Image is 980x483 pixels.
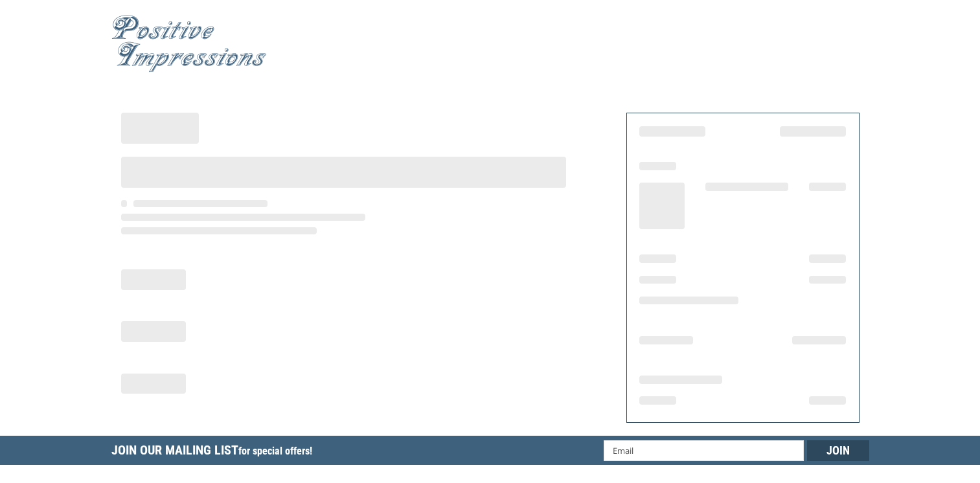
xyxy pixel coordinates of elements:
[604,440,804,461] input: Email
[807,440,869,461] input: Join
[238,445,312,457] span: for special offers!
[111,436,319,469] h5: Join Our Mailing List
[111,15,267,73] img: Positive Impressions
